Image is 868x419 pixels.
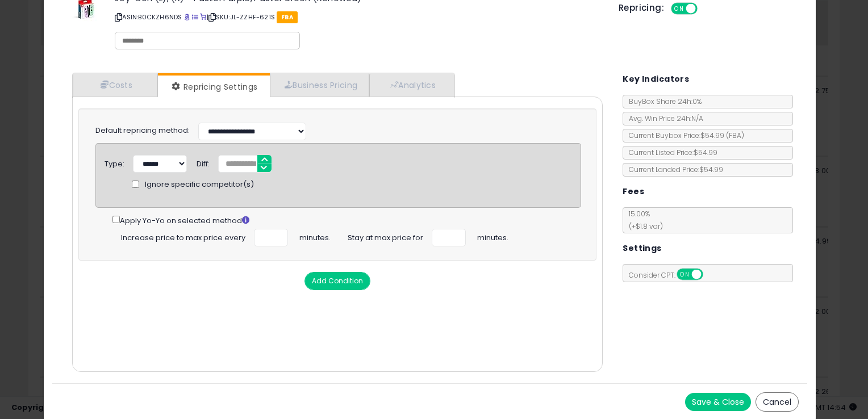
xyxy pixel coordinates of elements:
[685,393,751,411] button: Save & Close
[121,229,245,244] span: Increase price to max price every
[623,221,663,231] span: (+$1.8 var)
[623,185,644,199] h5: Fees
[73,73,158,97] a: Costs
[619,3,664,12] h5: Repricing:
[623,72,689,86] h5: Key Indicators
[700,131,744,140] span: $54.99
[304,272,370,290] button: Add Condition
[369,73,453,97] a: Analytics
[695,4,713,14] span: OFF
[477,229,508,244] span: minutes.
[678,270,692,279] span: ON
[105,155,124,170] div: Type:
[623,165,723,174] span: Current Landed Price: $54.99
[277,11,298,23] span: FBA
[623,270,718,280] span: Consider CPT:
[197,155,210,170] div: Diff:
[299,229,331,244] span: minutes.
[702,270,720,279] span: OFF
[192,12,198,22] a: All offer listings
[348,229,423,244] span: Stay at max price for
[623,148,717,157] span: Current Listed Price: $54.99
[623,97,702,106] span: BuyBox Share 24h: 0%
[623,209,663,231] span: 15.00 %
[115,8,602,26] p: ASIN: B0CKZH6NDS | SKU: JL-ZZHF-621S
[623,241,661,255] h5: Settings
[270,73,369,97] a: Business Pricing
[95,125,190,136] label: Default repricing method:
[726,131,744,140] span: ( FBA )
[756,392,799,412] button: Cancel
[158,76,269,98] a: Repricing Settings
[200,12,206,22] a: Your listing only
[623,131,744,140] span: Current Buybox Price:
[112,213,581,227] div: Apply Yo-Yo on selected method
[623,114,703,123] span: Avg. Win Price 24h: N/A
[672,4,686,14] span: ON
[184,12,190,22] a: BuyBox page
[145,179,254,190] span: Ignore specific competitor(s)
